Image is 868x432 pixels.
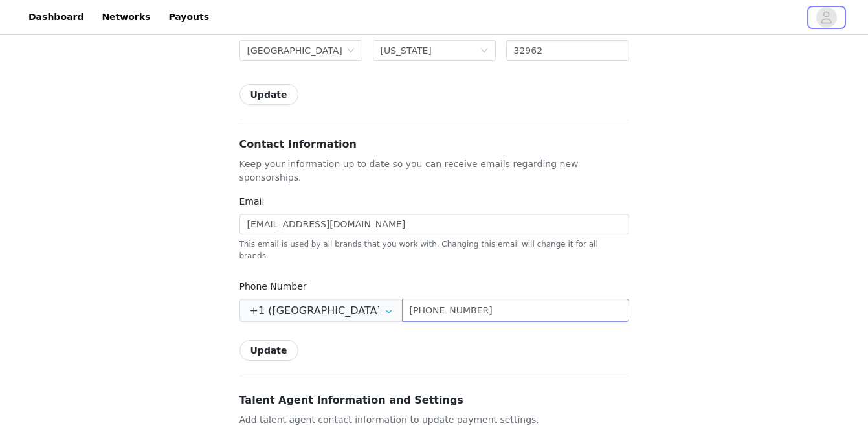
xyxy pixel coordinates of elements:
[239,84,298,105] button: Update
[21,3,91,32] a: Dashboard
[820,7,832,28] div: avatar
[381,41,432,60] div: Florida
[161,3,217,32] a: Payouts
[239,137,629,152] h3: Contact Information
[239,392,629,408] h3: Talent Agent Information and Settings
[239,281,307,291] label: Phone Number
[239,340,298,361] button: Update
[94,3,158,32] a: Networks
[480,47,488,56] i: icon: down
[506,40,629,61] input: Postal code
[239,196,265,207] label: Email
[347,47,355,56] i: icon: down
[402,299,629,322] input: (XXX) XXX-XXXX
[239,413,629,427] p: Add talent agent contact information to update payment settings.
[239,236,629,262] div: This email is used by all brands that you work with. Changing this email will change it for all b...
[247,41,342,60] div: United States
[239,157,629,185] p: Keep your information up to date so you can receive emails regarding new sponsorships.
[239,299,403,322] input: Country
